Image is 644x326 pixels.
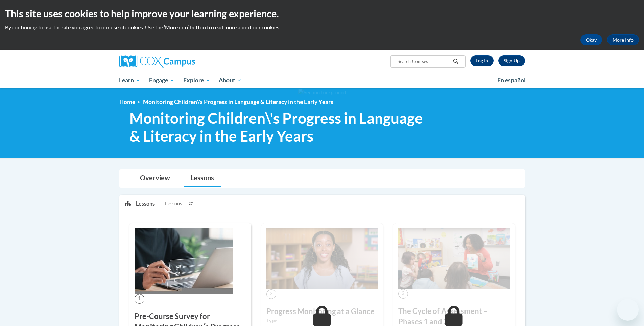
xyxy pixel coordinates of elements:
a: Learn [115,73,145,88]
p: Lessons [136,200,155,207]
span: About [219,76,242,84]
a: Log In [470,55,494,66]
a: Home [119,98,135,105]
iframe: Button to launch messaging window [617,299,639,321]
h2: This site uses cookies to help improve your learning experience. [5,7,639,20]
img: Course Image [135,228,233,294]
a: About [214,73,246,88]
img: Course Image [398,228,510,289]
h3: Progress Monitoring at a Glance [266,306,378,317]
span: Lessons [165,200,182,207]
button: Okay [580,34,602,45]
p: By continuing to use the site you agree to our use of cookies. Use the ‘More info’ button to read... [5,24,639,31]
a: Explore [179,73,215,88]
a: Overview [133,170,177,187]
input: Search Courses [397,57,451,66]
span: Engage [149,76,174,84]
span: Learn [119,76,140,84]
span: Explore [183,76,210,84]
span: En español [497,77,526,84]
span: 2 [266,289,276,299]
a: Lessons [184,170,221,187]
label: Type [266,317,378,324]
span: 1 [135,294,144,304]
img: Course Image [266,228,378,289]
a: Cox Campus [119,55,248,68]
span: Monitoring Children\'s Progress in Language & Literacy in the Early Years [129,109,431,145]
span: 3 [398,289,408,299]
a: More Info [607,34,639,45]
span: Monitoring Children\'s Progress in Language & Literacy in the Early Years [143,98,333,105]
a: Engage [145,73,179,88]
img: Cox Campus [119,55,195,68]
a: Register [498,55,525,66]
div: Main menu [109,73,535,88]
img: Section background [298,89,346,96]
button: Search [451,57,461,66]
a: En español [493,73,530,87]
